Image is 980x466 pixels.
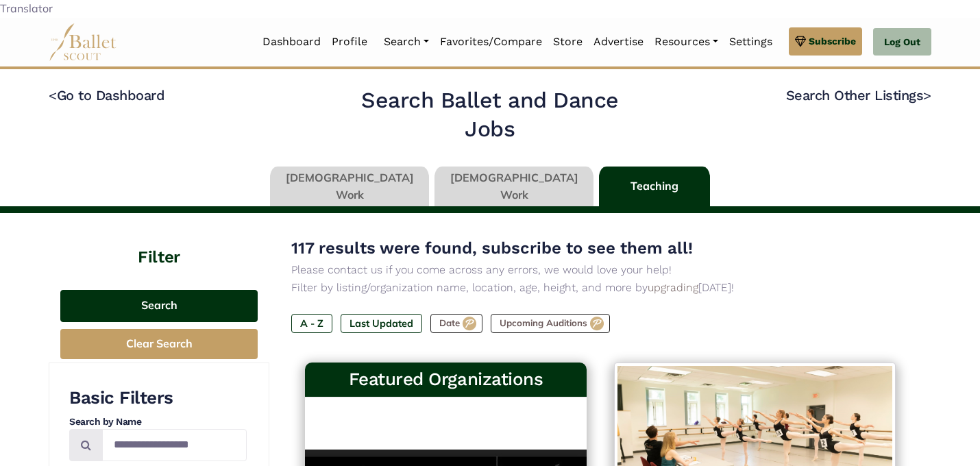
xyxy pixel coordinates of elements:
a: Profile [326,27,373,56]
p: Please contact us if you come across any errors, we would love your help! [291,261,909,279]
li: [DEMOGRAPHIC_DATA] Work [267,167,432,206]
span: Subscribe [809,34,856,49]
a: Settings [724,27,778,56]
input: Search by names... [102,429,247,461]
a: Search Other Listings> [786,87,931,103]
a: Dashboard [257,27,326,56]
a: Subscribe [789,27,862,55]
li: [DEMOGRAPHIC_DATA] Work [432,167,596,206]
h3: Featured Organizations [316,368,576,391]
a: Log Out [873,28,931,56]
code: > [923,86,931,103]
h4: Search by Name [69,415,247,429]
button: Clear Search [60,329,258,360]
h3: Basic Filters [69,387,247,410]
a: upgrading [648,281,698,294]
img: gem.svg [795,34,806,49]
label: Upcoming Auditions [491,314,610,333]
a: Store [548,27,588,56]
code: < [49,86,57,103]
h4: Filter [49,213,269,269]
a: Advertise [588,27,649,56]
a: Resources [649,27,724,56]
h2: Search Ballet and Dance Jobs [336,86,645,143]
a: Favorites/Compare [434,27,548,56]
a: Search [378,27,434,56]
label: Date [430,314,482,333]
li: Teaching [596,167,713,206]
label: A - Z [291,314,332,333]
p: Filter by listing/organization name, location, age, height, and more by [DATE]! [291,279,909,297]
button: Search [60,290,258,322]
span: 117 results were found, subscribe to see them all! [291,238,693,258]
label: Last Updated [341,314,422,333]
a: <Go to Dashboard [49,87,164,103]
